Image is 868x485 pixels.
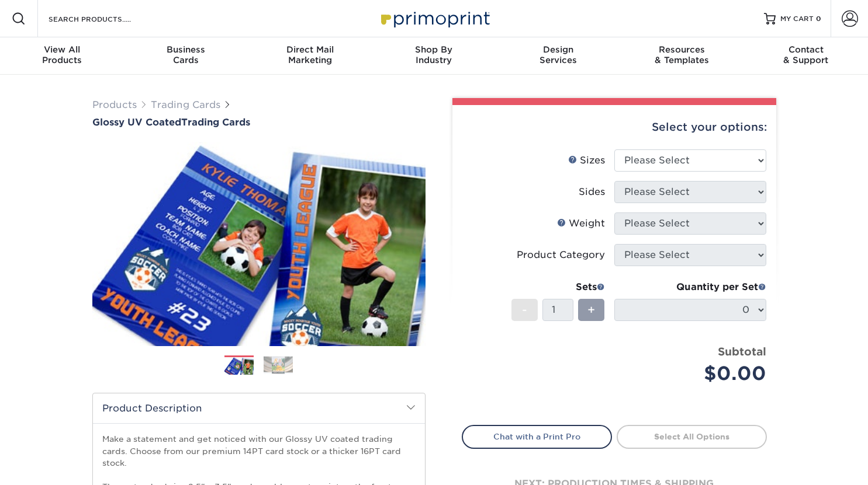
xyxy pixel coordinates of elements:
[718,345,766,358] strong: Subtotal
[568,153,605,168] div: Sizes
[47,12,161,26] input: SEARCH PRODUCTS.....
[744,44,868,55] span: Contact
[496,37,620,75] a: DesignServices
[93,393,425,423] h2: Product Description
[372,44,496,55] span: Shop By
[92,117,426,128] h1: Trading Cards
[462,425,612,448] a: Chat with a Print Pro
[248,44,372,55] span: Direct Mail
[372,44,496,65] div: Industry
[224,356,254,376] img: Trading Cards 01
[623,360,766,388] div: $0.00
[744,44,868,65] div: & Support
[587,301,595,319] span: +
[92,117,426,128] a: Glossy UV CoatedTrading Cards
[579,185,605,199] div: Sides
[557,217,605,231] div: Weight
[744,37,868,75] a: Contact& Support
[517,248,605,262] div: Product Category
[124,44,248,55] span: Business
[376,6,493,31] img: Primoprint
[614,280,766,294] div: Quantity per Set
[264,356,293,374] img: Trading Cards 02
[92,117,181,128] span: Glossy UV Coated
[92,99,137,110] a: Products
[511,280,605,294] div: Sets
[620,37,744,75] a: Resources& Templates
[522,301,527,319] span: -
[617,425,767,448] a: Select All Options
[496,44,620,55] span: Design
[462,105,767,149] div: Select your options:
[816,15,821,23] span: 0
[151,99,220,110] a: Trading Cards
[124,44,248,65] div: Cards
[248,37,372,75] a: Direct MailMarketing
[620,44,744,65] div: & Templates
[496,44,620,65] div: Services
[92,129,426,359] img: Glossy UV Coated 01
[124,37,248,75] a: BusinessCards
[780,14,814,24] span: MY CART
[372,37,496,75] a: Shop ByIndustry
[248,44,372,65] div: Marketing
[620,44,744,55] span: Resources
